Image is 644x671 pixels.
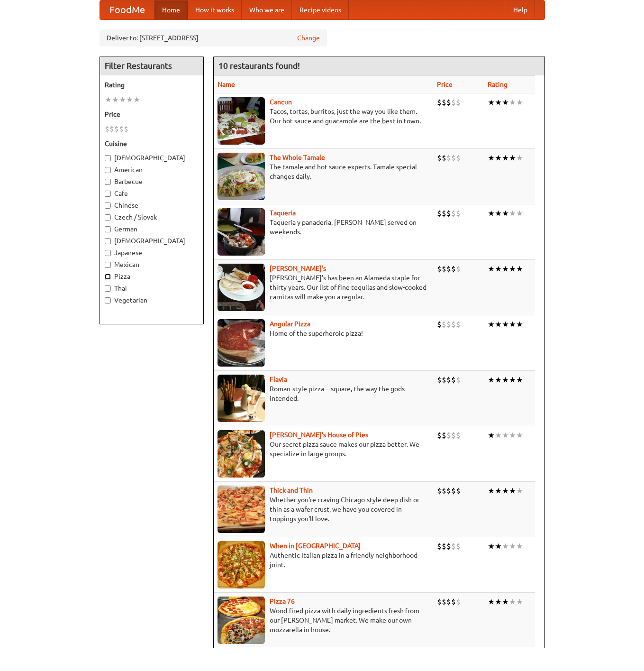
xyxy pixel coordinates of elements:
label: Mexican [105,260,199,269]
img: pizza76.jpg [218,597,265,644]
input: Barbecue [105,179,111,185]
label: Barbecue [105,177,199,186]
div: Deliver to: [STREET_ADDRESS] [100,29,327,46]
li: ★ [509,153,516,163]
li: $ [442,541,446,552]
li: ★ [495,153,502,163]
ng-pluralize: 10 restaurants found! [218,61,300,70]
li: $ [446,541,451,552]
li: $ [437,375,442,385]
li: $ [446,486,451,496]
input: Czech / Slovak [105,214,111,221]
li: $ [442,430,446,441]
li: $ [446,208,451,219]
li: ★ [509,208,516,219]
li: $ [119,124,124,134]
li: ★ [495,375,502,385]
li: ★ [502,375,509,385]
li: $ [456,264,461,274]
li: $ [451,264,456,274]
li: ★ [509,430,516,441]
a: Pizza 76 [270,597,295,605]
a: Who we are [242,0,292,19]
li: ★ [502,97,509,108]
label: Vegetarian [105,295,199,305]
label: Cafe [105,189,199,198]
li: ★ [516,264,523,274]
input: Vegetarian [105,297,111,303]
li: ★ [502,153,509,163]
li: ★ [502,541,509,552]
a: Cancun [270,98,292,106]
b: [PERSON_NAME]'s House of Pies [270,431,368,439]
a: The Whole Tamale [270,154,325,161]
input: [DEMOGRAPHIC_DATA] [105,155,111,161]
li: ★ [495,486,502,496]
li: $ [446,97,451,108]
li: ★ [488,541,495,552]
a: Thick and Thin [270,487,313,494]
li: $ [442,264,446,274]
li: ★ [502,208,509,219]
a: [PERSON_NAME]'s [270,265,326,272]
input: Japanese [105,250,111,256]
li: ★ [509,264,516,274]
img: thick.jpg [218,486,265,533]
li: $ [451,375,456,385]
li: ★ [488,430,495,441]
li: ★ [509,541,516,552]
li: ★ [126,94,133,105]
li: $ [442,375,446,385]
img: wheninrome.jpg [218,541,265,588]
li: $ [437,208,442,219]
img: taqueria.jpg [218,208,265,256]
input: German [105,226,111,232]
a: Recipe videos [292,0,349,19]
b: Taqueria [270,209,296,217]
h5: Rating [105,80,199,90]
a: Price [437,81,453,88]
a: How it works [188,0,242,19]
li: $ [105,124,109,134]
p: Authentic Italian pizza in a friendly neighborhood joint. [218,551,430,570]
li: ★ [516,97,523,108]
li: ★ [516,486,523,496]
li: $ [446,430,451,441]
input: Cafe [105,191,111,197]
img: luigis.jpg [218,430,265,478]
li: ★ [509,97,516,108]
li: $ [442,597,446,607]
p: Roman-style pizza -- square, the way the gods intended. [218,384,430,403]
li: ★ [502,597,509,607]
li: $ [456,597,461,607]
li: ★ [509,375,516,385]
a: Change [297,33,320,43]
li: ★ [495,208,502,219]
li: $ [437,97,442,108]
label: [DEMOGRAPHIC_DATA] [105,236,199,246]
a: When in [GEOGRAPHIC_DATA] [270,542,361,550]
li: ★ [495,430,502,441]
li: ★ [488,97,495,108]
li: $ [109,124,114,134]
li: ★ [488,153,495,163]
li: $ [437,264,442,274]
li: ★ [516,319,523,330]
label: German [105,224,199,234]
li: ★ [112,94,119,105]
li: ★ [509,486,516,496]
a: Help [506,0,535,19]
li: $ [456,375,461,385]
p: [PERSON_NAME]'s has been an Alameda staple for thirty years. Our list of fine tequilas and slow-c... [218,273,430,302]
li: ★ [502,430,509,441]
li: $ [456,153,461,163]
li: ★ [119,94,126,105]
li: $ [446,597,451,607]
img: cancun.jpg [218,97,265,145]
